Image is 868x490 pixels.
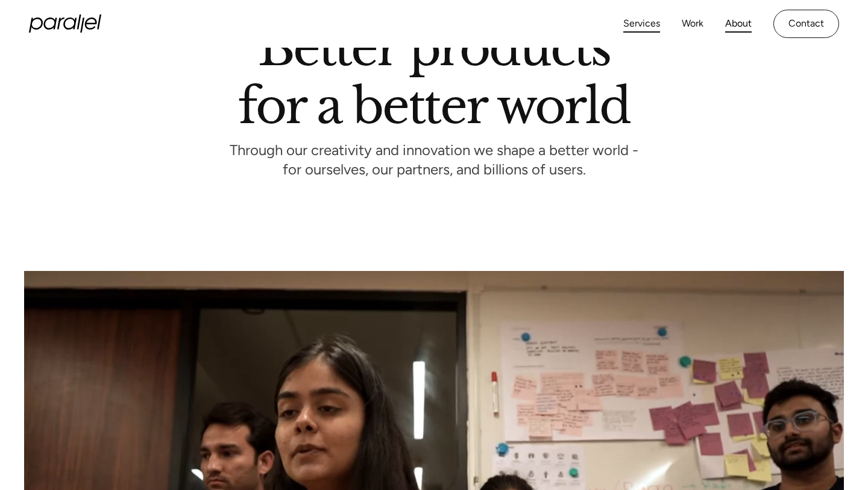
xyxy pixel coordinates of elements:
a: home [29,14,101,33]
a: Work [682,15,703,33]
h1: Better products for a better world [238,31,629,124]
a: About [725,15,752,33]
p: Through our creativity and innovation we shape a better world - for ourselves, our partners, and ... [230,145,638,178]
a: Services [623,15,660,33]
a: Contact [773,10,839,38]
